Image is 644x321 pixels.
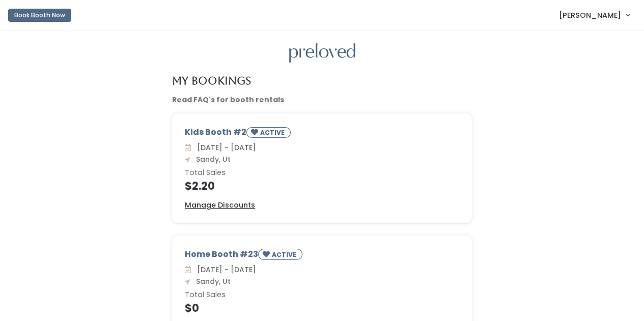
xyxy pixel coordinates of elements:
[185,126,459,142] div: Kids Booth #2
[185,180,459,192] h4: $2.20
[185,169,459,177] h6: Total Sales
[289,43,355,63] img: preloved logo
[8,9,71,22] button: Book Booth Now
[192,154,231,164] span: Sandy, Ut
[549,4,640,26] a: [PERSON_NAME]
[272,250,298,259] small: ACTIVE
[185,302,459,314] h4: $0
[260,128,287,137] small: ACTIVE
[172,75,251,86] h4: My Bookings
[172,95,284,105] a: Read FAQ's for booth rentals
[185,248,459,264] div: Home Booth #23
[185,291,459,299] h6: Total Sales
[192,276,231,286] span: Sandy, Ut
[185,200,255,211] a: Manage Discounts
[559,10,621,21] span: [PERSON_NAME]
[193,142,256,153] span: [DATE] - [DATE]
[193,265,256,275] span: [DATE] - [DATE]
[185,200,255,210] u: Manage Discounts
[8,4,71,26] a: Book Booth Now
